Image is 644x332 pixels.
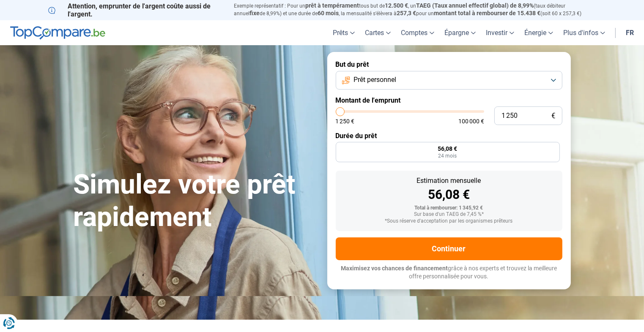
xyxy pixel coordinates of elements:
[318,10,339,16] span: 60 mois
[74,169,317,234] h1: Simulez votre prêt rapidement
[234,2,596,17] p: Exemple représentatif : Pour un tous but de , un (taux débiteur annuel de 8,99%) et une durée de ...
[341,265,448,272] span: Maximisez vos chances de financement
[328,20,360,45] a: Prêts
[439,20,481,45] a: Épargne
[250,10,260,16] span: fixe
[336,60,562,68] label: But du prêt
[336,96,562,104] label: Montant de l'emprunt
[10,26,105,40] img: TopCompare
[336,264,562,281] p: grâce à nos experts et trouvez la meilleure offre personnalisée pour vous.
[621,20,639,45] a: fr
[48,2,224,18] p: Attention, emprunter de l'argent coûte aussi de l'argent.
[438,146,458,152] span: 56,08 €
[336,132,562,140] label: Durée du prêt
[354,75,396,84] span: Prêt personnel
[343,177,556,184] div: Estimation mensuelle
[458,118,484,124] span: 100 000 €
[343,188,556,201] div: 56,08 €
[397,10,417,16] span: 257,3 €
[385,2,408,9] span: 12.500 €
[336,237,562,260] button: Continuer
[343,212,556,218] div: Sur base d'un TAEG de 7,45 %*
[417,2,534,9] span: TAEG (Taux annuel effectif global) de 8,99%
[552,112,556,120] span: €
[336,118,355,124] span: 1 250 €
[343,205,556,211] div: Total à rembourser: 1 345,92 €
[360,20,396,45] a: Cartes
[336,71,562,90] button: Prêt personnel
[306,2,359,9] span: prêt à tempérament
[519,20,558,45] a: Énergie
[396,20,439,45] a: Comptes
[481,20,519,45] a: Investir
[558,20,610,45] a: Plus d'infos
[438,153,457,158] span: 24 mois
[343,218,556,224] div: *Sous réserve d'acceptation par les organismes prêteurs
[434,10,541,16] span: montant total à rembourser de 15.438 €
